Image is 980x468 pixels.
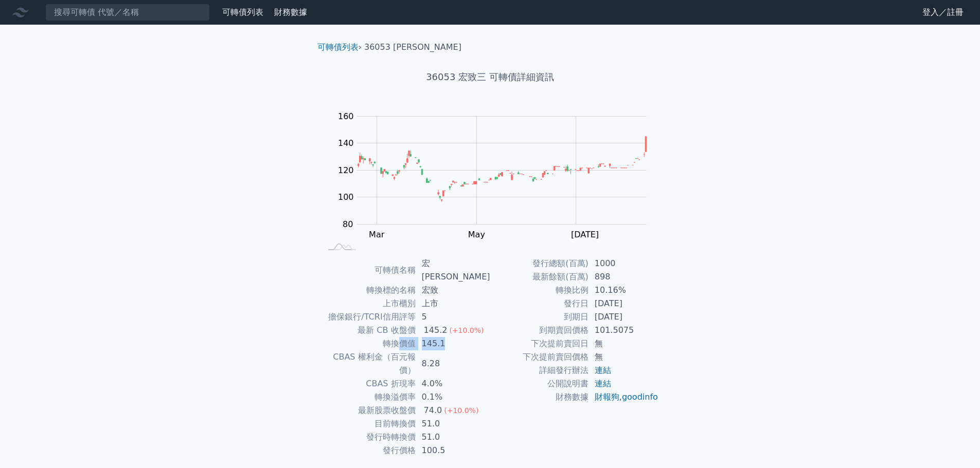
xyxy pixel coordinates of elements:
td: 發行價格 [322,444,416,457]
td: 100.5 [416,444,490,457]
tspan: 80 [343,219,353,229]
td: 10.16% [589,284,659,297]
td: 4.0% [416,377,490,390]
td: 目前轉換價 [322,417,416,430]
td: 下次提前賣回價格 [490,350,589,364]
span: (+10.0%) [449,326,484,334]
li: 36053 [PERSON_NAME] [364,41,461,53]
td: 宏致 [416,284,490,297]
td: 最新 CB 收盤價 [322,324,416,337]
a: 連結 [595,379,611,388]
td: 0.1% [416,390,490,404]
td: 到期日 [490,310,589,324]
a: 連結 [595,365,611,375]
td: 轉換標的名稱 [322,284,416,297]
td: 發行總額(百萬) [490,257,589,270]
tspan: 100 [338,192,354,202]
td: 發行日 [490,297,589,310]
td: 上市 [416,297,490,310]
iframe: Chat Widget [929,419,980,468]
td: CBAS 權利金（百元報價） [322,350,416,377]
td: 101.5075 [589,324,659,337]
td: 898 [589,270,659,284]
tspan: 120 [338,165,354,175]
div: 74.0 [422,404,444,417]
a: goodinfo [622,392,658,402]
td: 轉換比例 [490,284,589,297]
td: 145.1 [416,337,490,350]
td: , [589,390,659,404]
td: 到期賣回價格 [490,324,589,337]
a: 登入／註冊 [914,4,972,21]
td: 8.28 [416,350,490,377]
h1: 36053 宏致三 可轉債詳細資訊 [309,70,671,84]
td: 下次提前賣回日 [490,337,589,350]
a: 可轉債列表 [222,7,263,17]
td: 公開說明書 [490,377,589,390]
g: Series [358,137,646,202]
div: 聊天小工具 [929,419,980,468]
tspan: 140 [338,138,354,148]
td: 可轉債名稱 [322,257,416,284]
tspan: Mar [369,230,385,239]
div: 145.2 [422,324,450,337]
tspan: 160 [338,111,354,121]
td: 無 [589,350,659,364]
td: 上市櫃別 [322,297,416,310]
a: 財務數據 [274,7,307,17]
td: 最新餘額(百萬) [490,270,589,284]
td: [DATE] [589,297,659,310]
a: 可轉債列表 [317,42,359,52]
td: 無 [589,337,659,350]
g: Chart [333,111,662,260]
td: CBAS 折現率 [322,377,416,390]
td: 5 [416,310,490,324]
span: (+10.0%) [444,406,478,415]
td: [DATE] [589,310,659,324]
td: 詳細發行辦法 [490,364,589,377]
tspan: [DATE] [571,230,599,239]
td: 51.0 [416,430,490,444]
td: 轉換價值 [322,337,416,350]
td: 發行時轉換價 [322,430,416,444]
td: 1000 [589,257,659,270]
a: 財報狗 [595,392,619,402]
td: 擔保銀行/TCRI信用評等 [322,310,416,324]
tspan: May [468,230,485,239]
li: › [317,41,362,53]
td: 最新股票收盤價 [322,404,416,417]
td: 51.0 [416,417,490,430]
input: 搜尋可轉債 代號／名稱 [45,4,210,21]
td: 財務數據 [490,390,589,404]
td: 宏[PERSON_NAME] [416,257,490,284]
td: 轉換溢價率 [322,390,416,404]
